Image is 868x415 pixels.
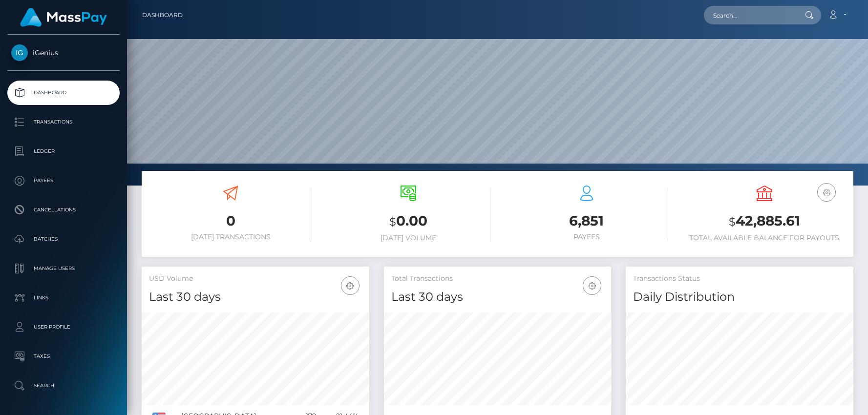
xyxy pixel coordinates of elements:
[11,232,116,247] p: Batches
[149,211,312,230] h3: 0
[7,110,120,134] a: Transactions
[505,233,668,241] h6: Payees
[11,203,116,217] p: Cancellations
[20,8,107,27] img: MassPay Logo
[683,211,846,231] h3: 42,885.61
[7,198,120,222] a: Cancellations
[7,139,120,164] a: Ledger
[149,289,362,306] h4: Last 30 days
[149,274,362,284] h5: USD Volume
[729,215,736,228] small: $
[7,81,120,105] a: Dashboard
[11,261,116,276] p: Manage Users
[633,289,846,306] h4: Daily Distribution
[11,144,116,159] p: Ledger
[11,115,116,129] p: Transactions
[327,211,490,231] h3: 0.00
[389,215,396,228] small: $
[704,6,796,24] input: Search...
[633,274,846,284] h5: Transactions Status
[11,85,116,100] p: Dashboard
[7,315,120,339] a: User Profile
[11,290,116,305] p: Links
[7,256,120,281] a: Manage Users
[7,344,120,369] a: Taxes
[11,378,116,393] p: Search
[11,173,116,188] p: Payees
[391,274,604,284] h5: Total Transactions
[11,44,28,61] img: iGenius
[683,234,846,242] h6: Total Available Balance for Payouts
[391,289,604,306] h4: Last 30 days
[7,48,120,57] span: iGenius
[7,168,120,193] a: Payees
[327,234,490,242] h6: [DATE] Volume
[11,320,116,334] p: User Profile
[142,5,183,25] a: Dashboard
[7,373,120,398] a: Search
[11,349,116,364] p: Taxes
[7,286,120,310] a: Links
[7,227,120,251] a: Batches
[149,233,312,241] h6: [DATE] Transactions
[505,211,668,230] h3: 6,851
